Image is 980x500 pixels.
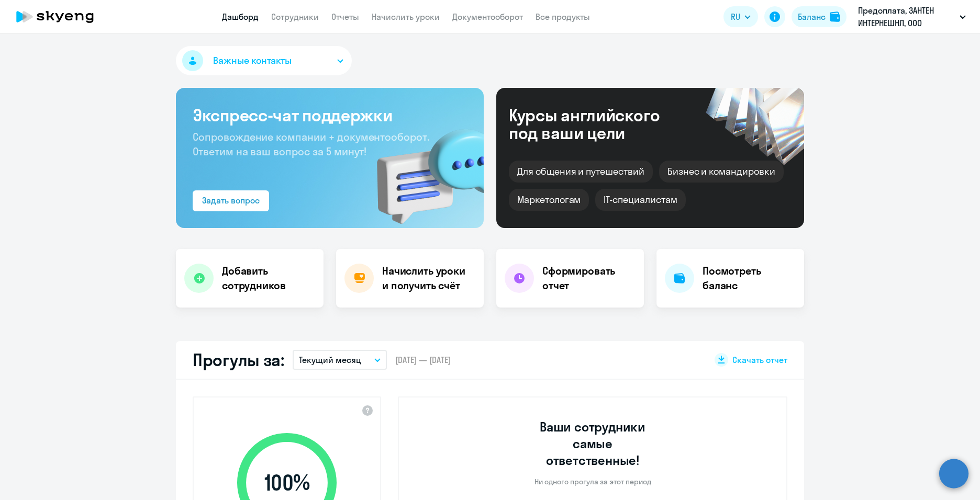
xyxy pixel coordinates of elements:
a: Отчеты [331,12,359,22]
a: Документооборот [452,12,523,22]
a: Дашборд [222,12,259,22]
div: Курсы английского под ваши цели [509,106,688,142]
h3: Ваши сотрудники самые ответственные! [526,418,660,469]
h4: Сформировать отчет [542,264,636,293]
button: RU [723,6,758,27]
span: Важные контакты [213,54,292,67]
h2: Прогулы за: [193,349,284,370]
h3: Экспресс-чат поддержки [193,105,467,126]
h4: Добавить сотрудников [222,264,315,293]
img: bg-img [362,110,484,228]
a: Начислить уроки [372,12,440,22]
h4: Начислить уроки и получить счёт [382,264,473,293]
a: Сотрудники [271,12,319,22]
div: Для общения и путешествий [509,161,653,183]
button: Предоплата, ЗАНТЕН ИНТЕРНЕШНЛ, ООО [853,4,971,29]
p: Ни одного прогула за этот период [534,477,651,486]
button: Балансbalance [792,6,847,27]
button: Важные контакты [176,46,352,75]
button: Текущий месяц [293,350,387,370]
button: Задать вопрос [193,190,269,211]
div: Маркетологам [509,189,589,211]
p: Текущий месяц [299,354,361,366]
h4: Посмотреть баланс [703,264,796,293]
div: IT-специалистам [595,189,685,211]
div: Задать вопрос [202,194,260,207]
span: 100 % [227,470,347,495]
span: [DATE] — [DATE] [395,354,451,366]
a: Все продукты [536,12,590,22]
span: Скачать отчет [732,354,787,366]
p: Предоплата, ЗАНТЕН ИНТЕРНЕШНЛ, ООО [858,4,955,29]
img: balance [830,12,840,22]
span: Сопровождение компании + документооборот. Ответим на ваш вопрос за 5 минут! [193,130,429,158]
span: RU [731,10,740,23]
div: Бизнес и командировки [659,161,784,183]
div: Баланс [798,10,826,23]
